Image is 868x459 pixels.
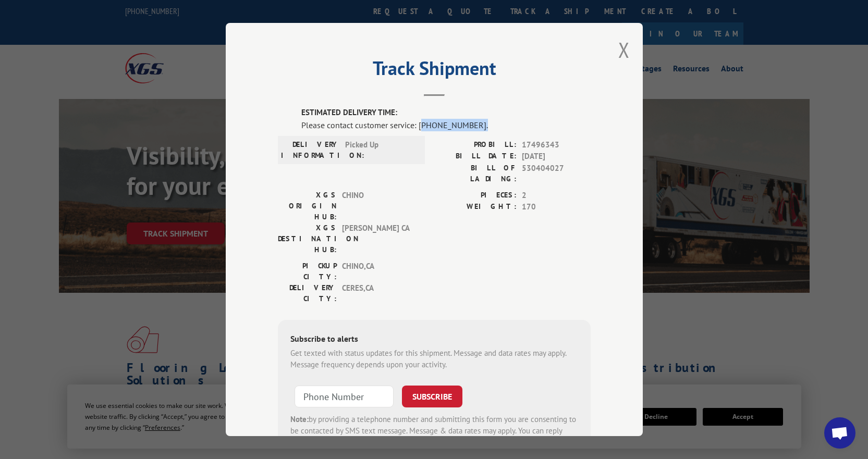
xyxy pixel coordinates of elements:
[434,190,517,202] label: PIECES:
[345,139,415,161] span: Picked Up
[301,107,591,119] label: ESTIMATED DELIVERY TIME:
[290,414,309,424] strong: Note:
[290,332,578,348] div: Subscribe to alerts
[278,190,337,222] label: XGS ORIGIN HUB:
[342,260,412,282] span: CHINO , CA
[434,163,517,184] label: BILL OF LADING:
[278,282,337,304] label: DELIVERY CITY:
[434,201,517,213] label: WEIGHT:
[295,386,394,407] input: Phone Number
[342,222,412,255] span: [PERSON_NAME] CA
[824,417,855,449] div: Open chat
[278,260,337,282] label: PICKUP CITY:
[290,348,578,371] div: Get texted with status updates for this shipment. Message and data rates may apply. Message frequ...
[434,139,517,151] label: PROBILL:
[522,163,591,184] span: 530404027
[301,119,591,131] div: Please contact customer service: [PHONE_NUMBER].
[522,190,591,202] span: 2
[342,282,412,304] span: CERES , CA
[402,386,462,407] button: SUBSCRIBE
[342,190,412,222] span: CHINO
[278,61,591,81] h2: Track Shipment
[522,151,591,163] span: [DATE]
[281,139,340,161] label: DELIVERY INFORMATION:
[522,139,591,151] span: 17496343
[618,36,630,64] button: Close modal
[434,151,517,163] label: BILL DATE:
[278,222,337,255] label: XGS DESTINATION HUB:
[522,201,591,213] span: 170
[290,414,578,449] div: by providing a telephone number and submitting this form you are consenting to be contacted by SM...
